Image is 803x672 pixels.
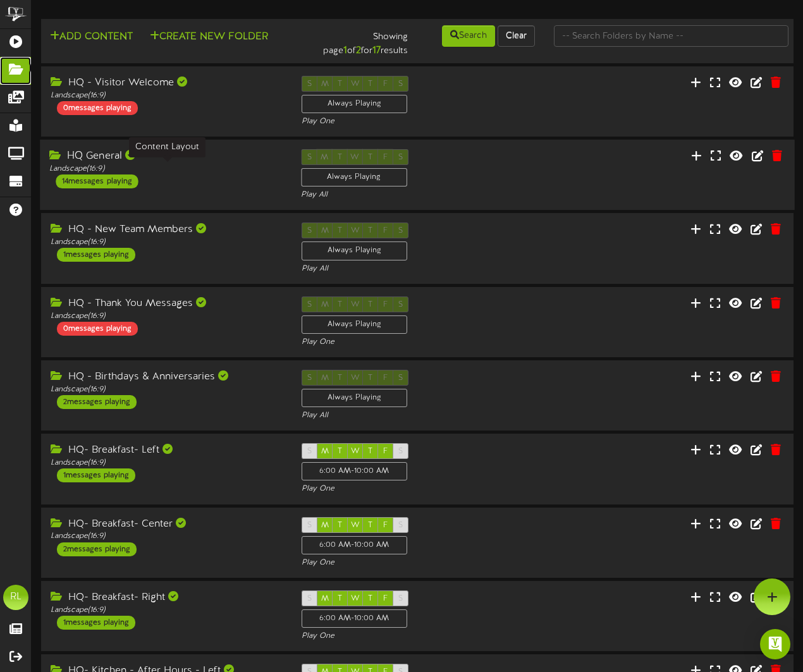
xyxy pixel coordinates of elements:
div: HQ- Breakfast- Right [51,590,283,605]
span: S [398,521,403,530]
strong: 1 [343,45,347,56]
div: Showing page of for results [290,24,417,58]
div: Play All [302,264,534,274]
div: 6:00 AM - 10:00 AM [302,536,407,554]
div: Play One [302,116,534,127]
div: 0 messages playing [57,322,138,336]
div: Play One [302,558,534,568]
div: RL [3,585,28,610]
input: -- Search Folders by Name -- [554,25,788,47]
button: Add Content [46,29,137,45]
div: Always Playing [301,168,407,186]
span: S [398,447,403,456]
span: T [368,594,372,603]
span: F [383,594,388,603]
div: 6:00 AM - 10:00 AM [302,462,407,480]
span: T [368,447,372,456]
span: W [351,447,360,456]
div: Always Playing [302,241,407,260]
div: Always Playing [302,95,407,113]
div: Landscape ( 16:9 ) [51,605,283,616]
div: 14 messages playing [56,174,138,188]
span: W [351,521,360,530]
span: F [383,447,388,456]
div: Play One [302,631,534,642]
button: Search [442,25,495,47]
div: HQ - Visitor Welcome [51,76,283,90]
span: T [338,521,342,530]
div: 6:00 AM - 10:00 AM [302,609,407,628]
div: 0 messages playing [57,101,138,115]
div: Play One [302,484,534,494]
div: HQ- Breakfast- Left [51,443,283,458]
div: Open Intercom Messenger [760,629,790,659]
div: Landscape ( 16:9 ) [49,164,282,174]
span: M [321,447,329,456]
span: M [321,521,329,530]
span: T [368,521,372,530]
div: Play All [301,190,534,200]
div: HQ- Breakfast- Center [51,517,283,532]
span: F [383,521,388,530]
div: Landscape ( 16:9 ) [51,458,283,468]
div: 2 messages playing [57,395,137,409]
div: Always Playing [302,389,407,407]
div: 1 messages playing [57,468,135,482]
span: T [338,594,342,603]
span: S [307,521,312,530]
div: Always Playing [302,315,407,334]
span: T [338,447,342,456]
button: Create New Folder [146,29,272,45]
div: Play All [302,410,534,421]
div: HQ - New Team Members [51,223,283,237]
div: Landscape ( 16:9 ) [51,531,283,542]
div: 2 messages playing [57,542,137,556]
span: S [398,594,403,603]
span: W [351,594,360,603]
div: Landscape ( 16:9 ) [51,237,283,248]
button: Clear [498,25,535,47]
div: Play One [302,337,534,348]
span: S [307,594,312,603]
div: HQ - Thank You Messages [51,296,283,311]
div: HQ - Birthdays & Anniversaries [51,370,283,384]
div: 1 messages playing [57,616,135,630]
span: S [307,447,312,456]
div: HQ General [49,149,282,164]
div: Landscape ( 16:9 ) [51,384,283,395]
div: Landscape ( 16:9 ) [51,311,283,322]
span: M [321,594,329,603]
div: Landscape ( 16:9 ) [51,90,283,101]
div: 1 messages playing [57,248,135,262]
strong: 17 [372,45,381,56]
strong: 2 [356,45,361,56]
